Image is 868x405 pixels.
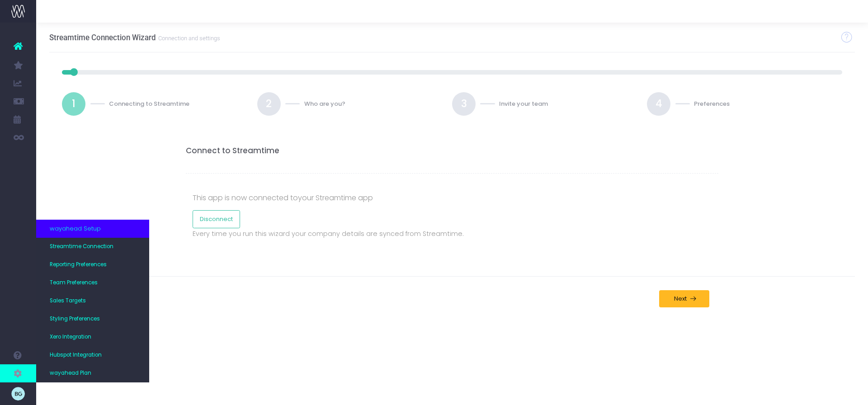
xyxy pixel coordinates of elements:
p: Every time you run this wizard your company details are synced from Streamtime. [193,228,712,239]
a: wayahead Plan [36,364,149,382]
a: 2 [257,92,281,116]
a: Hubspot Integration [36,346,149,364]
a: Xero Integration [36,328,149,346]
span: Next [671,295,687,302]
span: Reporting Preferences [50,261,107,269]
div: Connecting to Streamtime [109,92,189,116]
span: Hubspot Integration [50,351,102,359]
span: 2 [266,96,272,111]
a: Sales Targets [36,292,149,310]
span: wayahead Setup [50,224,101,233]
small: Connection and settings [156,33,220,42]
a: Streamtime Connection [36,238,149,256]
a: Reporting Preferences [36,256,149,274]
span: wayahead Plan [50,369,91,377]
h3: Streamtime Connection Wizard [49,33,220,42]
span: Styling Preferences [50,315,100,323]
p: This app is now connected to [193,192,712,204]
span: Team Preferences [50,279,98,287]
span: 4 [656,96,662,111]
span: your Streamtime app [298,192,373,204]
a: 3 [452,92,476,116]
a: 1 [62,92,85,116]
span: Streamtime Connection [50,243,113,251]
div: Invite your team [499,92,548,116]
span: Sales Targets [50,297,86,305]
button: Next [659,290,710,307]
a: Team Preferences [36,274,149,292]
a: 4 [647,92,670,116]
a: Disconnect [193,210,240,228]
span: 3 [461,96,467,111]
img: images/default_profile_image.png [11,387,25,400]
span: 1 [72,96,75,111]
div: Preferences [694,92,730,116]
div: Who are you? [304,92,345,116]
a: Styling Preferences [36,310,149,328]
span: Xero Integration [50,333,91,341]
h3: Connect to Streamtime [186,146,719,155]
